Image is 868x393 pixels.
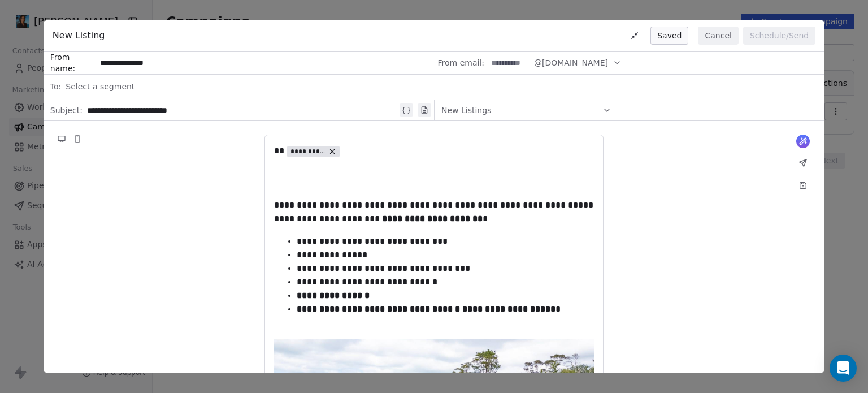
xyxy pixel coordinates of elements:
[50,105,83,119] span: Subject:
[438,57,484,68] span: From email:
[830,355,857,382] div: Open Intercom Messenger
[441,105,491,116] span: New Listings
[698,27,738,45] button: Cancel
[66,81,134,92] span: Select a segment
[50,81,61,92] span: To:
[50,51,96,74] span: From name:
[743,27,815,45] button: Schedule/Send
[650,27,688,45] button: Saved
[534,57,608,69] span: @[DOMAIN_NAME]
[53,29,105,42] span: New Listing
